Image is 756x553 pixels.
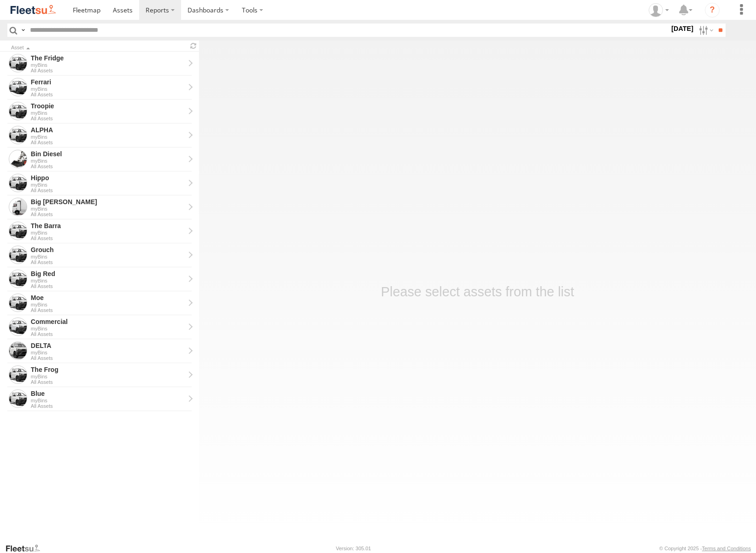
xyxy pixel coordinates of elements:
[31,326,185,331] div: myBins
[31,116,185,121] div: All Assets
[9,4,57,16] img: fleetsu-logo-horizontal.svg
[31,126,185,134] div: ALPHA - View Asset History
[645,3,672,17] div: myBins Admin
[31,140,185,145] div: All Assets
[702,546,751,551] a: Terms and Conditions
[31,379,185,385] div: All Assets
[659,546,751,551] div: © Copyright 2025 -
[31,254,185,259] div: myBins
[31,294,185,302] div: Moe - View Asset History
[31,198,185,206] div: Big Bertha - View Asset History
[19,24,27,37] label: Search Query
[31,374,185,379] div: myBins
[31,62,185,68] div: myBins
[31,230,185,235] div: myBins
[31,235,185,241] div: All Assets
[31,389,185,398] div: Blue - View Asset History
[31,150,185,158] div: Bin Diesel - View Asset History
[31,164,185,169] div: All Assets
[11,46,184,50] div: Click to Sort
[31,92,185,97] div: All Assets
[31,110,185,116] div: myBins
[31,174,185,182] div: Hippo - View Asset History
[31,246,185,254] div: Grouch - View Asset History
[31,283,185,289] div: All Assets
[5,544,47,553] a: Visit our Website
[31,54,185,62] div: The Fridge - View Asset History
[188,41,199,50] span: Refresh
[31,270,185,278] div: Big Red - View Asset History
[31,259,185,265] div: All Assets
[31,302,185,307] div: myBins
[31,350,185,355] div: myBins
[31,182,185,188] div: myBins
[31,134,185,140] div: myBins
[31,341,185,350] div: DELTA - View Asset History
[31,222,185,230] div: The Barra - View Asset History
[31,307,185,313] div: All Assets
[31,68,185,73] div: All Assets
[31,188,185,193] div: All Assets
[31,86,185,92] div: myBins
[31,365,185,374] div: The Frog - View Asset History
[31,355,185,361] div: All Assets
[336,546,371,551] div: Version: 305.01
[669,24,695,34] label: [DATE]
[31,278,185,283] div: myBins
[31,212,185,217] div: All Assets
[31,158,185,164] div: myBins
[31,102,185,110] div: Troopie - View Asset History
[695,24,715,37] label: Search Filter Options
[31,403,185,409] div: All Assets
[705,3,720,18] i: ?
[31,206,185,212] div: myBins
[31,78,185,86] div: Ferrari - View Asset History
[31,318,185,326] div: Commercial - View Asset History
[31,398,185,403] div: myBins
[31,331,185,337] div: All Assets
